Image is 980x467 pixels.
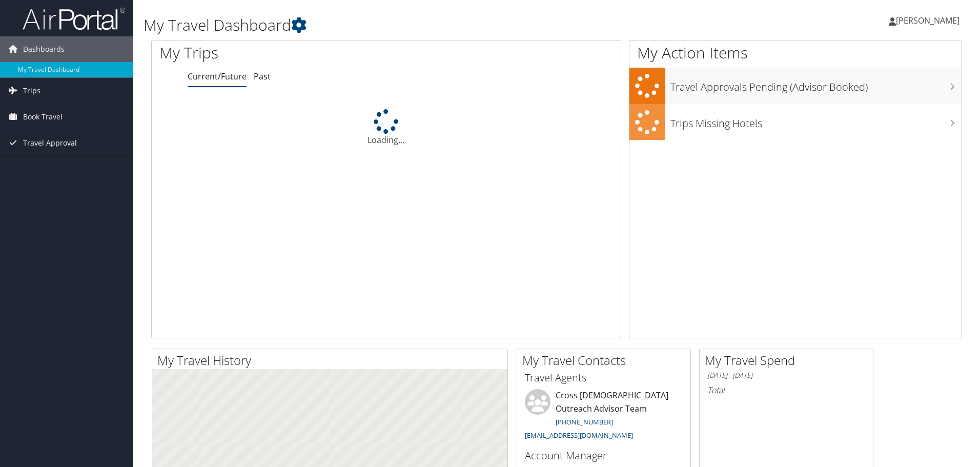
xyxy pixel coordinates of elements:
div: Loading... [152,109,621,146]
h1: My Trips [159,42,418,64]
li: Cross [DEMOGRAPHIC_DATA] Outreach Advisor Team [520,389,688,444]
span: Book Travel [23,104,63,130]
a: Travel Approvals Pending (Advisor Booked) [629,68,962,104]
h6: Total [707,384,865,396]
h2: My Travel Contacts [522,352,690,369]
span: Travel Approval [23,130,77,156]
h1: My Action Items [629,42,962,64]
a: [PHONE_NUMBER] [556,417,613,427]
h1: My Travel Dashboard [144,14,695,36]
h2: My Travel Spend [705,352,873,369]
h3: Travel Agents [525,371,683,385]
h6: [DATE] - [DATE] [707,371,865,380]
h3: Trips Missing Hotels [670,111,962,131]
span: Trips [23,78,40,104]
h2: My Travel History [157,352,507,369]
img: airportal-logo.png [23,7,125,31]
a: Past [254,71,271,82]
span: Dashboards [23,36,65,62]
h3: Account Manager [525,449,683,463]
h3: Travel Approvals Pending (Advisor Booked) [670,75,962,94]
a: Current/Future [188,71,247,82]
a: Trips Missing Hotels [629,104,962,140]
a: [EMAIL_ADDRESS][DOMAIN_NAME] [525,431,633,440]
a: [PERSON_NAME] [889,5,970,36]
span: [PERSON_NAME] [896,15,959,26]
